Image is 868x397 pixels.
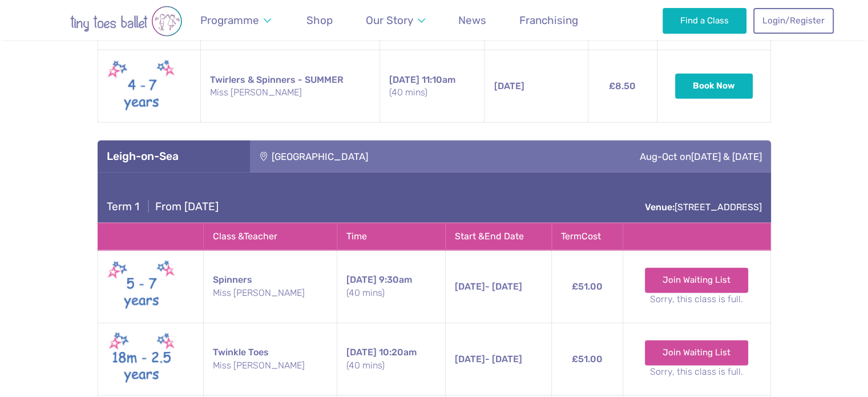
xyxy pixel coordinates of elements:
[195,7,277,34] a: Programme
[337,323,446,395] td: 10:20am
[142,200,155,213] span: |
[455,281,485,292] span: [DATE]
[519,14,578,27] span: Franchising
[203,323,337,395] td: Twinkle Toes
[210,86,370,99] small: Miss [PERSON_NAME]
[203,250,337,323] td: Spinners
[498,141,770,173] div: Aug-Oct on
[107,150,241,163] h3: Leigh-on-Sea
[588,50,657,122] td: £8.50
[346,274,377,285] span: [DATE]
[632,366,761,378] small: Sorry, this class is full.
[301,7,338,34] a: Shop
[458,14,486,27] span: News
[753,8,833,33] a: Login/Register
[200,14,259,27] span: Programme
[337,223,446,250] th: Time
[514,7,584,34] a: Franchising
[360,7,430,34] a: Our Story
[213,359,328,372] small: Miss [PERSON_NAME]
[645,202,762,212] a: Venue:[STREET_ADDRESS]
[389,86,475,99] small: (40 mins)
[380,50,485,122] td: 11:10am
[35,6,217,37] img: tiny toes ballet
[107,200,219,214] h4: From [DATE]
[366,14,413,27] span: Our Story
[552,223,623,250] th: Term Cost
[389,74,419,85] span: [DATE]
[455,354,485,364] span: [DATE]
[645,340,748,366] a: Join Waiting List
[645,202,675,212] strong: Venue:
[213,287,328,299] small: Miss [PERSON_NAME]
[337,250,446,323] td: 9:30am
[663,8,746,33] a: Find a Class
[306,14,333,27] span: Shop
[632,293,761,306] small: Sorry, this class is full.
[346,287,436,299] small: (40 mins)
[453,7,492,34] a: News
[552,250,623,323] td: £51.00
[552,323,623,395] td: £51.00
[346,347,377,358] span: [DATE]
[691,151,762,162] span: [DATE] & [DATE]
[455,281,522,292] span: - [DATE]
[200,50,380,122] td: Twirlers & Spinners - SUMMER
[455,354,522,364] span: - [DATE]
[107,258,176,316] img: Spinners New (May 2025)
[645,268,748,293] a: Join Waiting List
[250,141,498,173] div: [GEOGRAPHIC_DATA]
[203,223,337,250] th: Class & Teacher
[494,81,524,91] span: [DATE]
[107,330,176,388] img: Twinkle toes New (May 2025)
[107,200,139,213] span: Term 1
[107,57,176,115] img: Twirlers & Spinners New (May 2025)
[446,223,552,250] th: Start & End Date
[675,74,753,99] button: Book Now
[346,359,436,372] small: (40 mins)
